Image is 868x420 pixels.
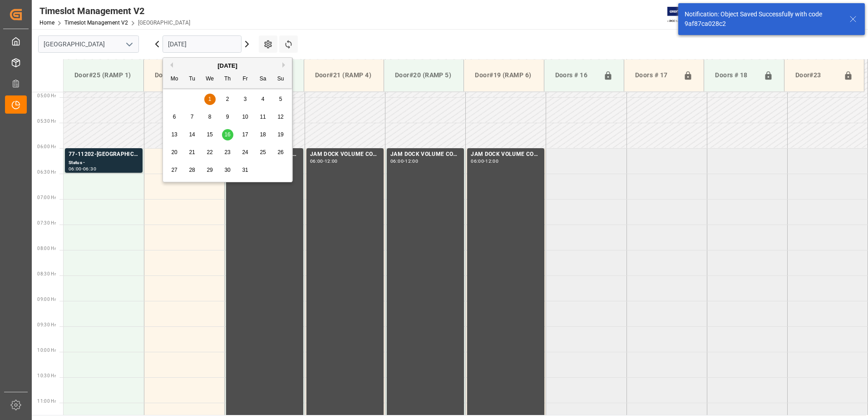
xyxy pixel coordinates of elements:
span: 08:30 Hr [37,271,56,276]
div: Choose Wednesday, October 29th, 2025 [204,165,216,176]
div: Tu [187,74,198,85]
a: Timeslot Management V2 [64,20,128,26]
div: Choose Saturday, October 25th, 2025 [257,147,269,158]
div: Notification: Object Saved Successfully with code 9af87ca028c2 [685,10,841,29]
div: Th [222,74,233,85]
span: 20 [171,149,177,155]
div: - [82,167,83,171]
span: 06:30 Hr [37,170,56,175]
img: Exertis%20JAM%20-%20Email%20Logo.jpg_1722504956.jpg [667,7,699,23]
span: 23 [224,149,230,155]
span: 17 [242,131,248,138]
span: 6 [173,114,176,120]
div: Choose Friday, October 31st, 2025 [240,165,251,176]
span: 12 [277,114,283,120]
div: Door#24 (RAMP 2) [151,67,216,84]
span: 25 [260,149,266,155]
div: month 2025-10 [166,90,290,179]
button: Previous Month [168,62,173,68]
span: 10:00 Hr [37,348,56,353]
div: Choose Friday, October 17th, 2025 [240,129,251,140]
div: 06:30 [83,167,96,171]
span: 30 [224,167,230,173]
span: 05:30 Hr [37,119,56,124]
span: 07:00 Hr [37,195,56,200]
div: Choose Monday, October 13th, 2025 [169,129,180,140]
div: Choose Thursday, October 2nd, 2025 [222,94,233,105]
span: 14 [189,131,195,138]
div: Choose Sunday, October 5th, 2025 [275,94,286,105]
span: 08:00 Hr [37,246,56,251]
div: Door#23 [792,67,840,84]
span: 27 [171,167,177,173]
div: 12:00 [485,159,498,163]
div: Choose Sunday, October 26th, 2025 [275,147,286,158]
div: Doors # 17 [631,67,680,84]
span: 13 [171,131,177,138]
span: 18 [260,131,266,138]
div: Choose Thursday, October 30th, 2025 [222,165,233,176]
div: [DATE] [163,61,292,70]
span: 19 [277,131,283,138]
span: 2 [226,96,229,102]
a: Home [39,20,54,26]
input: Type to search/select [38,35,139,53]
span: 22 [207,149,212,155]
div: Choose Saturday, October 4th, 2025 [257,94,269,105]
div: 77-11202-[GEOGRAPHIC_DATA] [69,150,139,159]
span: 06:00 Hr [37,144,56,149]
span: 4 [261,96,265,102]
div: Choose Tuesday, October 7th, 2025 [187,111,198,123]
span: 07:30 Hr [37,220,56,225]
input: DD.MM.YYYY [163,35,242,53]
span: 31 [242,167,248,173]
div: JAM DOCK VOLUME CONTROL [471,150,541,159]
div: 12:00 [325,159,338,163]
div: Choose Friday, October 3rd, 2025 [240,94,251,105]
div: Choose Sunday, October 12th, 2025 [275,111,286,123]
div: Choose Tuesday, October 28th, 2025 [187,165,198,176]
div: Doors # 18 [711,67,759,84]
button: open menu [122,37,136,51]
div: Fr [240,74,251,85]
div: Choose Wednesday, October 8th, 2025 [204,111,216,123]
div: 06:00 [471,159,484,163]
div: Door#20 (RAMP 5) [391,67,456,84]
div: Choose Friday, October 24th, 2025 [240,147,251,158]
div: Sa [257,74,269,85]
div: Su [275,74,286,85]
span: 10:30 Hr [37,373,56,378]
div: Door#25 (RAMP 1) [71,67,136,84]
div: JAM DOCK VOLUME CONTROL [310,150,380,159]
span: 24 [242,149,248,155]
span: 11:00 Hr [37,399,56,404]
div: Timeslot Management V2 [39,4,190,18]
div: Choose Wednesday, October 1st, 2025 [204,94,216,105]
span: 9 [226,114,229,120]
div: Choose Wednesday, October 22nd, 2025 [204,147,216,158]
div: JAM DOCK VOLUME CONTROL [390,150,460,159]
div: Choose Monday, October 6th, 2025 [169,111,180,123]
span: 26 [277,149,283,155]
span: 8 [208,114,212,120]
div: Choose Tuesday, October 21st, 2025 [187,147,198,158]
div: - [404,159,405,163]
div: 06:00 [390,159,404,163]
span: 7 [191,114,194,120]
div: Choose Friday, October 10th, 2025 [240,111,251,123]
div: Door#21 (RAMP 4) [311,67,376,84]
div: Choose Thursday, October 23rd, 2025 [222,147,233,158]
div: Doors # 16 [552,67,600,84]
div: Choose Saturday, October 18th, 2025 [257,129,269,140]
div: Choose Monday, October 20th, 2025 [169,147,180,158]
div: - [484,159,485,163]
span: 09:00 Hr [37,297,56,302]
button: Next Month [282,62,288,68]
span: 05:00 Hr [37,93,56,98]
div: - [323,159,325,163]
div: 06:00 [69,167,82,171]
div: Choose Tuesday, October 14th, 2025 [187,129,198,140]
span: 10 [242,114,248,120]
div: Choose Sunday, October 19th, 2025 [275,129,286,140]
div: 12:00 [405,159,418,163]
